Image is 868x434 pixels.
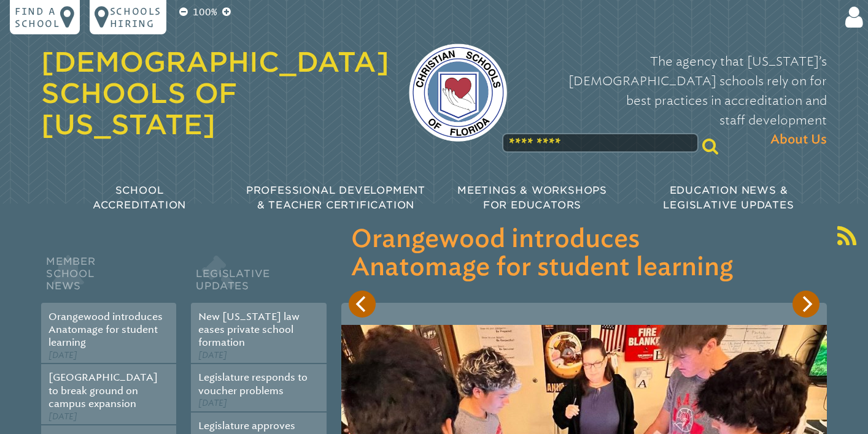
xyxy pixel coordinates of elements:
span: [DATE] [48,411,77,422]
button: Previous [349,291,376,318]
p: 100% [190,5,220,20]
span: Professional Development & Teacher Certification [246,185,425,211]
button: Next [792,291,820,318]
a: New [US_STATE] law eases private school formation [198,311,300,349]
h3: Orangewood introduces Anatomage for student learning [351,226,817,282]
a: [GEOGRAPHIC_DATA] to break ground on campus expansion [48,371,158,409]
p: Find a school [15,5,60,29]
a: Legislature responds to voucher problems [198,371,308,396]
span: [DATE] [48,350,77,360]
span: [DATE] [198,398,227,408]
a: Orangewood introduces Anatomage for student learning [48,311,163,349]
img: csf-logo-web-colors.png [409,44,507,142]
h2: Legislative Updates [191,253,326,303]
p: Schools Hiring [110,5,161,29]
h2: Member School News [41,253,176,303]
span: About Us [770,130,827,150]
span: School Accreditation [93,185,186,211]
span: [DATE] [198,350,227,360]
p: The agency that [US_STATE]’s [DEMOGRAPHIC_DATA] schools rely on for best practices in accreditati... [527,51,827,150]
span: Meetings & Workshops for Educators [457,185,607,211]
a: [DEMOGRAPHIC_DATA] Schools of [US_STATE] [41,46,389,140]
span: Education News & Legislative Updates [663,185,794,211]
